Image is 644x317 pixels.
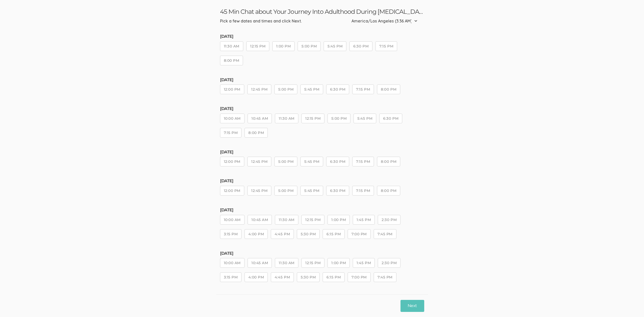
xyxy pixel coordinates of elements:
button: 8:00 PM [220,56,243,65]
button: 10:45 AM [248,258,272,268]
button: 7:15 PM [352,186,374,196]
button: 5:00 PM [298,41,321,51]
button: 6:15 PM [323,229,345,239]
button: 12:15 PM [301,114,324,123]
button: 10:45 AM [248,114,272,123]
button: 12:15 PM [246,41,269,51]
button: 11:30 AM [275,114,298,123]
button: 1:45 PM [353,258,375,268]
button: Next [400,300,424,312]
button: 3:15 PM [220,229,242,239]
button: 5:00 PM [274,84,297,94]
button: 12:00 PM [220,186,244,196]
button: 12:15 PM [301,258,324,268]
div: Pick a few dates and times and click Next. [220,18,302,24]
button: 11:30 AM [275,258,298,268]
h5: [DATE] [220,34,424,39]
button: 6:30 PM [349,41,372,51]
button: 7:00 PM [348,272,371,282]
button: 5:00 PM [327,114,350,123]
button: 10:45 AM [248,215,272,225]
button: 5:45 PM [300,84,323,94]
button: 4:00 PM [245,229,268,239]
button: 10:00 AM [220,114,245,123]
button: 1:45 PM [353,215,375,225]
button: 11:30 AM [275,215,298,225]
button: 5:30 PM [297,272,320,282]
button: 10:00 AM [220,215,245,225]
button: 7:45 PM [374,272,396,282]
h5: [DATE] [220,251,424,256]
button: 5:45 PM [300,157,323,166]
button: 6:30 PM [326,157,349,166]
button: 12:00 PM [220,84,244,94]
button: 1:00 PM [327,258,350,268]
button: 1:00 PM [327,215,350,225]
button: 12:15 PM [301,215,324,225]
button: 5:45 PM [354,114,376,123]
button: 12:45 PM [247,84,271,94]
h5: [DATE] [220,179,424,183]
button: 8:00 PM [377,157,400,166]
button: 4:45 PM [271,272,294,282]
button: 7:00 PM [348,229,371,239]
button: 7:15 PM [352,157,374,166]
button: 5:45 PM [300,186,323,196]
button: 3:15 PM [220,272,242,282]
h5: [DATE] [220,106,424,111]
button: 7:45 PM [374,229,396,239]
button: 5:00 PM [274,157,297,166]
h5: [DATE] [220,208,424,212]
button: 11:30 AM [220,41,243,51]
button: 12:45 PM [247,186,271,196]
button: 12:45 PM [247,157,271,166]
button: 5:00 PM [274,186,297,196]
h5: [DATE] [220,78,424,82]
button: 6:30 PM [326,186,349,196]
button: 10:00 AM [220,258,245,268]
button: 4:45 PM [271,229,294,239]
button: 4:00 PM [245,272,268,282]
button: 8:00 PM [245,128,268,138]
button: 2:30 PM [378,215,400,225]
button: 8:00 PM [377,84,400,94]
h3: 45 Min Chat about Your Journey Into Adulthood During [MEDICAL_DATA] [220,8,424,15]
button: 2:30 PM [378,258,400,268]
button: 6:30 PM [379,114,402,123]
button: 7:15 PM [375,41,397,51]
button: 1:00 PM [272,41,295,51]
button: 7:15 PM [352,84,374,94]
button: 5:30 PM [297,229,320,239]
button: 7:15 PM [220,128,242,138]
button: 5:45 PM [324,41,346,51]
button: 8:00 PM [377,186,400,196]
button: 6:30 PM [326,84,349,94]
button: 6:15 PM [323,272,345,282]
h5: [DATE] [220,150,424,154]
button: 12:00 PM [220,157,244,166]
